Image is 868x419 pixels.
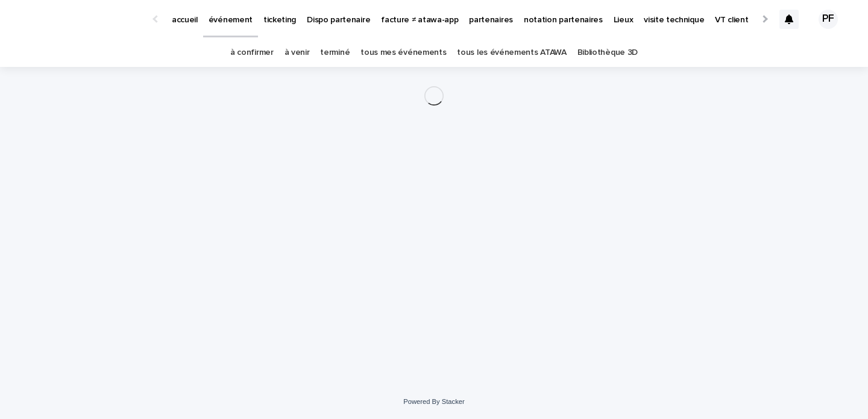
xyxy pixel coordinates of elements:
a: tous mes événements [360,39,446,67]
a: Powered By Stacker [403,398,464,405]
a: à confirmer [230,39,274,67]
img: Ls34BcGeRexTGTNfXpUC [24,7,141,31]
a: à venir [285,39,310,67]
div: PF [819,10,838,29]
a: tous les événements ATAWA [457,39,566,67]
a: Bibliothèque 3D [577,39,638,67]
a: terminé [320,39,350,67]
